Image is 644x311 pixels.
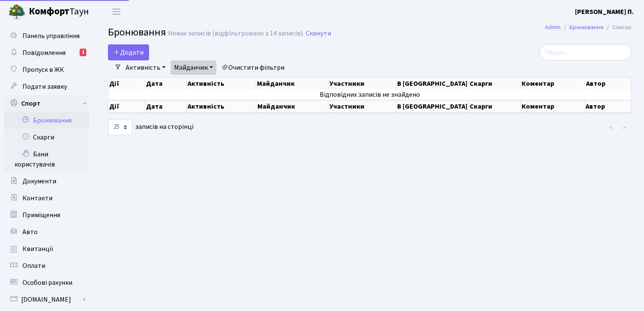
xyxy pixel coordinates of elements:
[521,78,585,90] th: Коментар
[187,78,257,90] th: Активність
[29,5,69,18] b: Комфорт
[4,173,89,190] a: Документи
[22,261,45,270] span: Оплати
[575,7,634,16] b: [PERSON_NAME] П.
[187,100,257,113] th: Активність
[4,274,89,291] a: Особові рахунки
[122,60,169,75] a: Активність
[575,7,634,17] a: [PERSON_NAME] П.
[329,78,397,90] th: Участники
[22,194,53,203] span: Контакти
[168,30,304,38] div: Немає записів (відфільтровано з 14 записів).
[4,27,89,44] a: Панель управління
[569,23,603,32] a: Бронювання
[521,100,585,113] th: Коментар
[4,146,89,173] a: Бани користувачів
[4,190,89,207] a: Контакти
[218,60,288,75] a: Очистити фільтри
[4,95,89,112] a: Спорт
[4,240,89,257] a: Квитанції
[108,78,145,90] th: Дії
[4,78,89,95] a: Подати заявку
[585,100,631,113] th: Автор
[22,31,80,41] span: Панель управління
[108,25,166,40] span: Бронювання
[257,100,329,113] th: Майданчик
[256,78,328,90] th: Майданчик
[22,82,67,91] span: Подати заявку
[4,44,89,61] a: Повідомлення1
[585,78,631,90] th: Автор
[306,30,331,38] a: Скинути
[4,207,89,224] a: Приміщення
[4,129,89,146] a: Скарги
[22,65,64,74] span: Пропуск в ЖК
[22,48,66,57] span: Повідомлення
[22,244,53,254] span: Квитанції
[603,23,631,32] li: Список
[539,44,631,60] input: Пошук...
[22,227,38,237] span: Авто
[532,19,644,36] nav: breadcrumb
[4,61,89,78] a: Пропуск в ЖК
[396,100,469,113] th: В [GEOGRAPHIC_DATA]
[145,100,187,113] th: Дата
[80,49,86,56] div: 1
[145,78,187,90] th: Дата
[545,23,561,32] a: Admin
[108,119,133,135] select: записів на сторінці
[106,5,127,19] button: Переключити навігацію
[4,291,89,308] a: [DOMAIN_NAME]
[22,210,60,220] span: Приміщення
[108,44,149,60] button: Додати
[8,3,25,20] img: logo.png
[22,278,72,287] span: Особові рахунки
[329,100,397,113] th: Участники
[108,90,631,100] td: Відповідних записів не знайдено
[29,5,89,19] span: Таун
[396,78,469,90] th: В [GEOGRAPHIC_DATA]
[108,119,193,135] label: записів на сторінці
[4,224,89,240] a: Авто
[171,60,216,75] a: Майданчик
[108,100,145,113] th: Дії
[4,257,89,274] a: Оплати
[469,78,520,90] th: Скарги
[22,177,56,186] span: Документи
[4,112,89,129] a: Бронювання
[469,100,520,113] th: Скарги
